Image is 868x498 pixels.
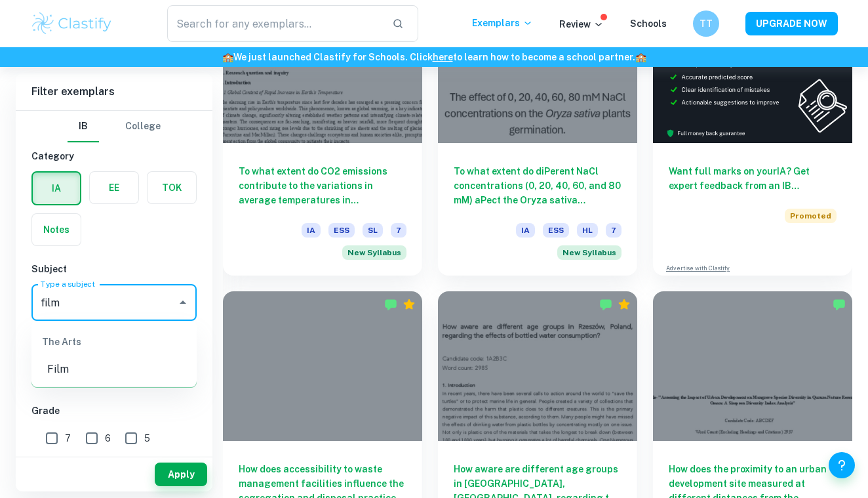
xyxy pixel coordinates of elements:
[68,111,161,142] div: Filter type choice
[31,262,197,276] h6: Subject
[342,245,406,260] div: Starting from the May 2026 session, the ESS IA requirements have changed. We created this exempla...
[31,149,197,163] h6: Category
[65,431,71,446] span: 7
[693,10,719,37] button: TT
[599,298,612,311] img: Marked
[666,264,730,273] a: Advertise with Clastify
[155,463,207,486] button: Apply
[144,431,150,446] span: 5
[302,223,321,238] span: IA
[33,173,80,204] button: IA
[328,223,355,238] span: ESS
[31,326,197,358] div: The Arts
[16,73,212,110] h6: Filter exemplars
[342,245,406,260] span: New Syllabus
[699,16,714,31] h6: TT
[125,111,161,142] button: College
[32,214,81,245] button: Notes
[606,223,621,238] span: 7
[559,17,604,31] p: Review
[745,12,838,35] button: UPGRADE NOW
[239,164,406,207] h6: To what extent do CO2 emissions contribute to the variations in average temperatures in [GEOGRAPH...
[516,223,535,238] span: IA
[148,172,196,203] button: TOK
[829,452,855,478] button: Help and Feedback
[222,52,233,62] span: 🏫
[68,111,99,142] button: IB
[577,223,598,238] span: HL
[557,245,621,260] span: New Syllabus
[384,298,397,311] img: Marked
[31,358,197,381] li: Film
[391,223,406,238] span: 7
[543,223,569,238] span: ESS
[669,164,837,193] h6: Want full marks on your IA ? Get expert feedback from an IB examiner!
[167,5,382,42] input: Search for any exemplars...
[31,404,197,418] h6: Grade
[105,431,111,446] span: 6
[557,245,621,260] div: Starting from the May 2026 session, the ESS IA requirements have changed. We created this exempla...
[433,52,453,62] a: here
[618,298,631,311] div: Premium
[833,298,846,311] img: Marked
[472,16,533,30] p: Exemplars
[630,18,667,29] a: Schools
[785,209,837,223] span: Promoted
[90,172,138,203] button: EE
[174,293,192,312] button: Close
[635,52,646,62] span: 🏫
[3,50,865,64] h6: We just launched Clastify for Schools. Click to learn how to become a school partner.
[454,164,621,207] h6: To what extent do diPerent NaCl concentrations (0, 20, 40, 60, and 80 mM) aPect the Oryza sativa ...
[41,278,95,289] label: Type a subject
[30,10,113,37] img: Clastify logo
[403,298,416,311] div: Premium
[363,223,383,238] span: SL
